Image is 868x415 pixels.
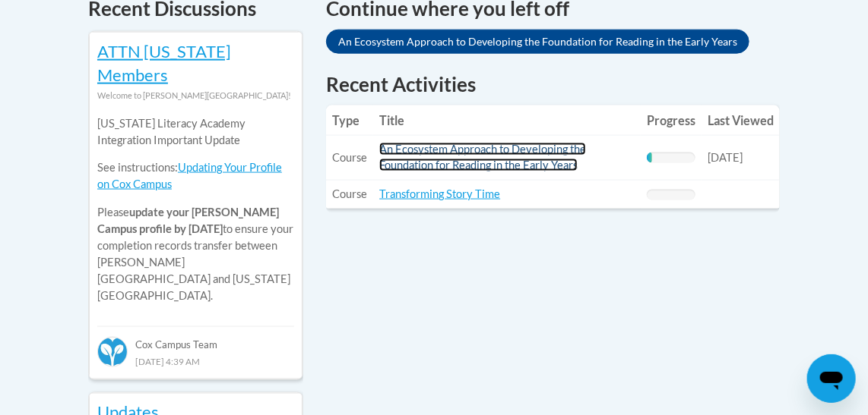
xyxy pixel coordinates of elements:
div: Please to ensure your completion records transfer between [PERSON_NAME][GEOGRAPHIC_DATA] and [US_... [97,104,294,316]
iframe: Button to launch messaging window [807,354,856,403]
a: ATTN [US_STATE] Members [97,41,231,85]
b: update your [PERSON_NAME] Campus profile by [DATE] [97,206,279,235]
p: [US_STATE] Literacy Academy Integration Important Update [97,115,294,149]
h1: Recent Activities [326,71,780,98]
div: Progress, % [647,152,652,163]
th: Type [326,105,373,136]
div: [DATE] 4:39 AM [97,354,294,370]
p: See instructions: [97,159,294,193]
img: Cox Campus Team [97,337,128,367]
a: An Ecosystem Approach to Developing the Foundation for Reading in the Early Years [379,143,586,171]
a: Updating Your Profile on Cox Campus [97,161,282,190]
span: [DATE] [708,151,743,164]
a: Transforming Story Time [379,187,500,200]
th: Progress [641,105,702,136]
span: Course [332,187,367,200]
a: An Ecosystem Approach to Developing the Foundation for Reading in the Early Years [326,30,749,54]
div: Cox Campus Team [97,326,294,354]
div: Welcome to [PERSON_NAME][GEOGRAPHIC_DATA]! [97,87,294,104]
span: Course [332,151,367,164]
th: Last Viewed [702,105,780,136]
th: Title [373,105,641,136]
